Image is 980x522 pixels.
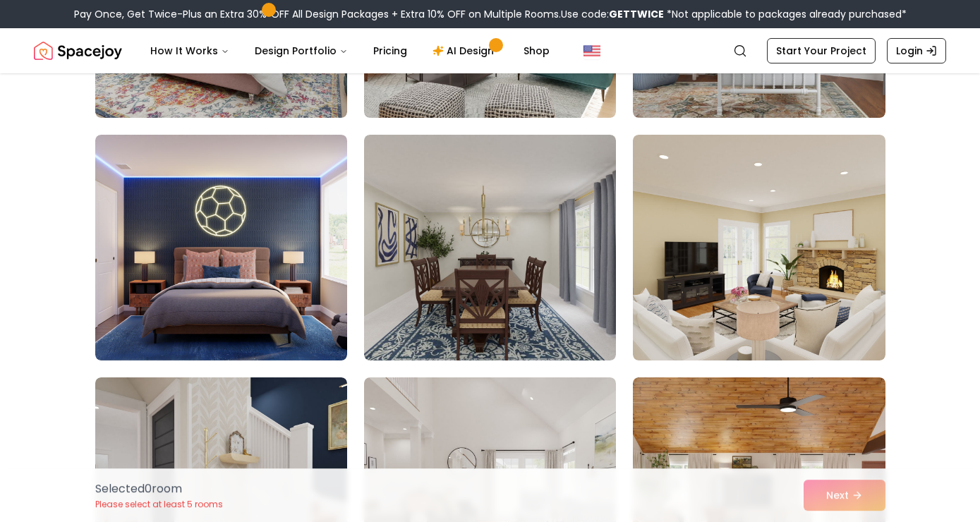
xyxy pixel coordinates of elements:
button: Design Portfolio [243,37,359,65]
img: Room room-12 [633,135,885,360]
a: Pricing [362,37,418,65]
img: Spacejoy Logo [34,37,122,65]
p: Selected 0 room [95,480,223,497]
a: Login [887,38,946,63]
a: Spacejoy [34,37,122,65]
nav: Global [34,28,946,73]
button: How It Works [139,37,241,65]
a: Shop [512,37,561,65]
b: GETTWICE [609,7,664,21]
span: Use code: [561,7,664,21]
nav: Main [139,37,561,65]
img: Room room-11 [364,135,616,360]
p: Please select at least 5 rooms [95,499,223,510]
a: AI Design [421,37,509,65]
div: Pay Once, Get Twice-Plus an Extra 30% OFF All Design Packages + Extra 10% OFF on Multiple Rooms. [74,7,907,21]
img: United States [583,42,600,59]
a: Start Your Project [767,38,876,63]
span: *Not applicable to packages already purchased* [664,7,907,21]
img: Room room-10 [95,135,347,360]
